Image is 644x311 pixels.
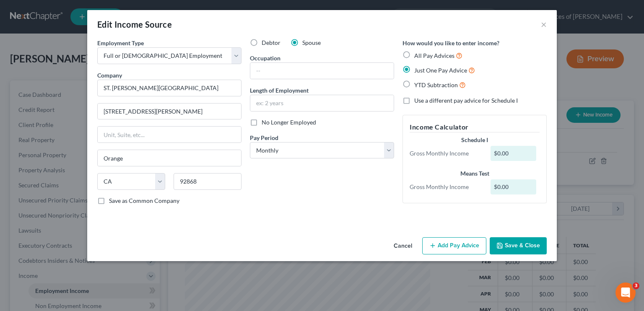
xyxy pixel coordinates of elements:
label: Occupation [250,54,280,62]
h5: Income Calculator [410,122,540,132]
span: Employment Type [97,39,144,47]
span: Just One Pay Advice [414,67,467,74]
div: Gross Monthly Income [405,183,486,191]
span: Company [97,72,122,79]
span: Pay Period [250,134,278,141]
span: Use a different pay advice for Schedule I [414,97,518,104]
input: -- [250,63,394,79]
button: Save & Close [490,237,547,255]
input: Enter zip... [174,173,241,190]
span: Save as Common Company [109,197,179,204]
iframe: Intercom live chat [615,282,636,303]
div: Means Test [410,169,540,178]
div: Schedule I [410,136,540,144]
input: Enter address... [98,104,241,119]
button: Add Pay Advice [422,237,486,255]
span: All Pay Advices [414,52,454,59]
input: Enter city... [98,150,241,166]
input: Unit, Suite, etc... [98,127,241,143]
span: YTD Subtraction [414,81,458,88]
span: No Longer Employed [262,119,316,126]
div: $0.00 [491,179,537,194]
div: $0.00 [491,146,537,161]
span: Spouse [302,39,321,46]
button: × [541,19,547,29]
div: Edit Income Source [97,18,172,30]
button: Cancel [387,238,419,255]
input: ex: 2 years [250,95,394,111]
div: Gross Monthly Income [405,149,486,158]
input: Search company by name... [97,80,241,96]
label: Length of Employment [250,86,309,95]
span: 3 [633,282,639,289]
span: Debtor [262,39,280,46]
label: How would you like to enter income? [402,39,499,47]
